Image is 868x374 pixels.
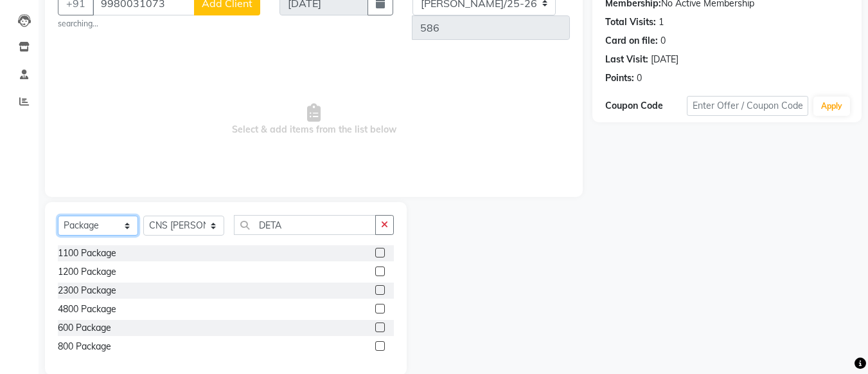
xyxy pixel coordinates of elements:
div: Total Visits: [605,15,656,29]
div: Points: [605,71,634,85]
input: Enter Offer / Coupon Code [687,96,808,116]
div: 800 Package [58,340,111,353]
div: 1100 Package [58,247,116,260]
button: Apply [813,97,850,116]
div: 1 [659,15,664,29]
div: 600 Package [58,321,111,335]
div: 0 [660,34,666,48]
span: Select & add items from the list below [58,55,570,184]
div: [DATE] [651,53,678,66]
div: Last Visit: [605,53,648,66]
small: searching... [58,18,260,30]
div: 2300 Package [58,284,116,297]
div: 0 [637,71,642,85]
input: Search [234,215,376,235]
div: 1200 Package [58,265,116,279]
div: 4800 Package [58,303,116,316]
div: Coupon Code [605,99,686,113]
div: Card on file: [605,34,658,48]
